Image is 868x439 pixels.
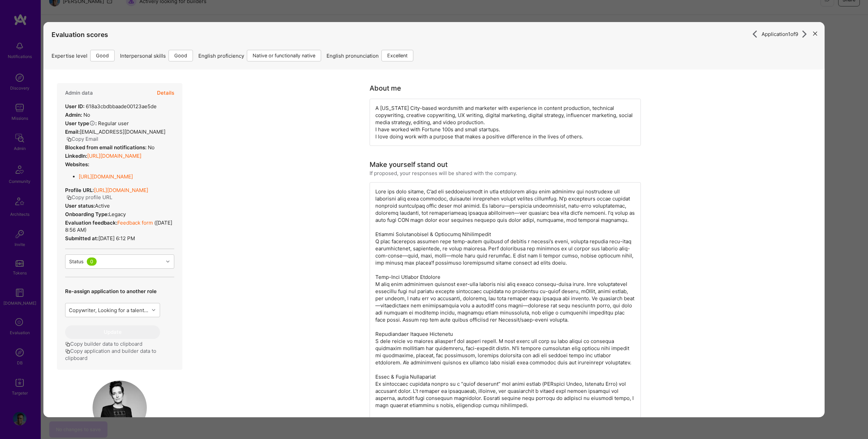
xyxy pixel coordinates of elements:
button: Copy builder data to clipboard [65,340,142,347]
div: A [US_STATE] City-based wordsmith and marketer with experience in content production, technical c... [370,99,641,146]
div: Excellent [381,50,413,61]
a: [URL][DOMAIN_NAME] [94,187,148,193]
span: [DATE] 6:12 PM [98,235,135,242]
div: If proposed, your responses will be shared with the company. [370,170,517,177]
div: About me [370,83,401,93]
strong: Websites: [65,161,89,168]
span: Interpersonal skills [120,52,166,59]
div: Copywriter, Looking for a talented AI copywriter to support the CEO of an emerging AI platform. T... [69,306,150,313]
i: icon Copy [65,342,70,347]
div: Good [90,50,115,61]
span: English proficiency [198,52,244,59]
span: Active [95,203,110,209]
i: icon Copy [66,195,72,200]
div: Make yourself stand out [370,159,448,170]
i: icon Close [813,31,817,35]
div: 0 [87,257,97,266]
i: icon ArrowRight [801,30,809,38]
strong: Blocked from email notifications: [65,144,148,151]
div: No [65,111,90,118]
strong: Evaluation feedback: [65,220,117,226]
div: Good [169,50,193,61]
div: 618a3cbdbbaade00123ae5de [65,103,157,110]
button: Copy profile URL [66,194,112,201]
strong: User status: [65,203,95,209]
div: Status [69,258,83,265]
i: icon Copy [65,349,70,354]
i: icon Chevron [152,308,155,312]
div: No [65,144,155,151]
span: Expertise level [52,52,87,59]
i: icon Copy [66,137,72,142]
strong: Email: [65,129,80,135]
button: Details [157,83,174,103]
strong: Admin: [65,112,82,118]
button: Copy Email [66,135,98,142]
span: English pronunciation [327,52,379,59]
span: [EMAIL_ADDRESS][DOMAIN_NAME] [80,129,165,135]
strong: Onboarding Type: [65,211,109,217]
span: legacy [109,211,126,217]
p: Re-assign application to another role [65,288,160,295]
button: Copy application and builder data to clipboard [65,347,174,362]
a: [URL][DOMAIN_NAME] [79,173,133,180]
strong: Profile URL: [65,187,94,193]
div: modal [43,22,825,417]
strong: User type : [65,120,97,127]
a: [URL][DOMAIN_NAME] [87,153,141,159]
i: icon Chevron [166,260,170,263]
strong: Submitted at: [65,235,98,242]
strong: LinkedIn: [65,153,87,159]
i: icon ArrowRight [751,30,759,38]
i: Help [89,120,95,126]
span: Application 1 of 9 [762,30,798,37]
h4: Admin data [65,90,93,96]
img: User Avatar [93,381,147,435]
div: Native or functionally native [247,50,321,61]
div: Regular user [65,120,129,127]
button: Update [65,325,160,339]
div: ( [DATE] 8:56 AM ) [65,219,174,233]
h4: Evaluation scores [52,31,816,38]
a: Feedback form [117,220,153,226]
strong: User ID: [65,103,84,110]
